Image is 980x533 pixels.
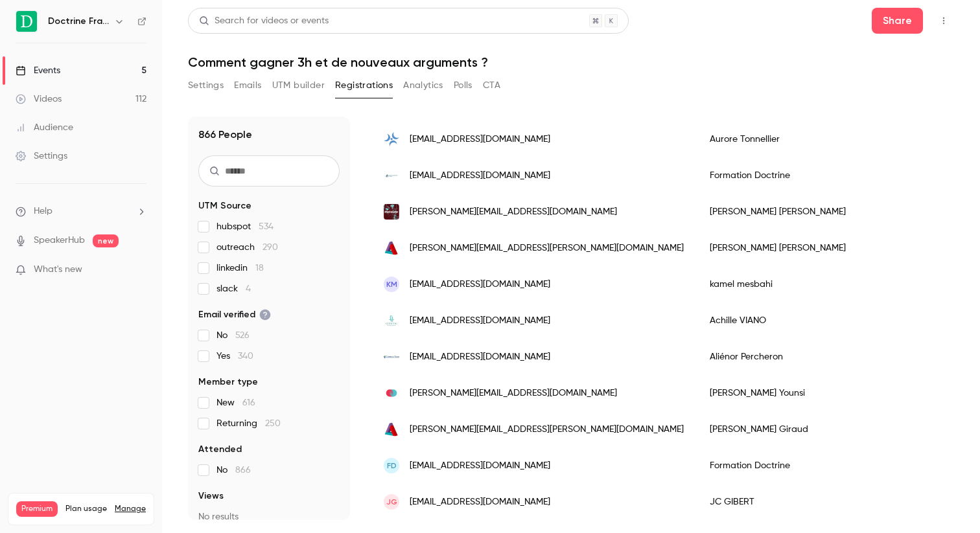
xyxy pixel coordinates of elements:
[238,352,253,361] span: 340
[16,93,62,106] div: Videos
[216,396,255,409] span: New
[410,387,617,400] span: [PERSON_NAME][EMAIL_ADDRESS][DOMAIN_NAME]
[235,466,251,475] span: 866
[403,75,443,96] button: Analytics
[410,350,550,364] span: [EMAIL_ADDRESS][DOMAIN_NAME]
[697,157,950,194] div: Formation Doctrine
[384,349,399,365] img: corsicasole.com
[16,64,60,77] div: Events
[16,121,73,134] div: Audience
[272,75,325,96] button: UTM builder
[384,204,399,220] img: metalaw-firm.com
[246,284,251,293] span: 4
[410,278,550,291] span: [EMAIL_ADDRESS][DOMAIN_NAME]
[697,121,950,157] div: Aurore Tonnellier
[188,75,224,96] button: Settings
[335,75,393,96] button: Registrations
[198,490,224,503] span: Views
[16,150,67,163] div: Settings
[34,234,85,247] a: SpeakerHub
[697,230,950,266] div: [PERSON_NAME] [PERSON_NAME]
[48,15,109,28] h6: Doctrine France
[242,398,255,407] span: 616
[410,423,684,437] span: [PERSON_NAME][EMAIL_ADDRESS][PERSON_NAME][DOMAIN_NAME]
[410,242,684,255] span: [PERSON_NAME][EMAIL_ADDRESS][PERSON_NAME][DOMAIN_NAME]
[255,264,264,273] span: 18
[454,75,472,96] button: Polls
[697,266,950,302] div: kamel mesbahi
[16,205,146,218] li: help-dropdown-opener
[410,314,550,328] span: [EMAIL_ADDRESS][DOMAIN_NAME]
[216,464,251,477] span: No
[384,132,399,146] img: utopia-avocats.com
[199,14,329,28] div: Search for videos or events
[483,75,500,96] button: CTA
[386,496,397,508] span: JG
[198,308,271,321] span: Email verified
[198,127,252,142] h1: 866 People
[262,243,278,252] span: 290
[216,262,264,275] span: linkedin
[198,199,251,212] span: UTM Source
[410,495,550,509] span: [EMAIL_ADDRESS][DOMAIN_NAME]
[410,205,617,219] span: [PERSON_NAME][EMAIL_ADDRESS][DOMAIN_NAME]
[697,448,950,484] div: Formation Doctrine
[265,419,281,428] span: 250
[115,504,146,514] a: Manage
[387,460,397,471] span: FD
[697,375,950,411] div: [PERSON_NAME] Younsi
[259,222,274,231] span: 534
[384,240,399,256] img: helvetia.fr
[235,331,250,340] span: 526
[198,443,242,456] span: Attended
[234,75,261,96] button: Emails
[16,11,37,32] img: Doctrine France
[872,8,923,34] button: Share
[34,205,52,218] span: Help
[131,264,146,276] iframe: Noticeable Trigger
[697,302,950,339] div: Achille VIANO
[188,54,954,70] h1: Comment gagner 3h et de nouveaux arguments ?
[697,484,950,520] div: JC GIBERT
[216,282,251,295] span: slack
[216,241,278,254] span: outreach
[697,411,950,448] div: [PERSON_NAME] Giraud
[410,459,550,473] span: [EMAIL_ADDRESS][DOMAIN_NAME]
[65,504,107,514] span: Plan usage
[410,169,550,183] span: [EMAIL_ADDRESS][DOMAIN_NAME]
[386,278,397,290] span: km
[198,510,340,523] p: No results
[384,313,399,328] img: cinetic-avocats.com
[16,501,58,517] span: Premium
[34,263,82,277] span: What's new
[216,329,250,342] span: No
[198,376,258,389] span: Member type
[697,194,950,230] div: [PERSON_NAME] [PERSON_NAME]
[216,350,253,363] span: Yes
[216,220,274,233] span: hubspot
[384,168,399,183] img: lla-avocats.fr
[93,234,119,247] span: new
[410,133,550,146] span: [EMAIL_ADDRESS][DOMAIN_NAME]
[384,385,399,401] img: adlane-avocats.com
[216,417,281,430] span: Returning
[697,339,950,375] div: Aliénor Percheron
[384,422,399,437] img: helvetia.fr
